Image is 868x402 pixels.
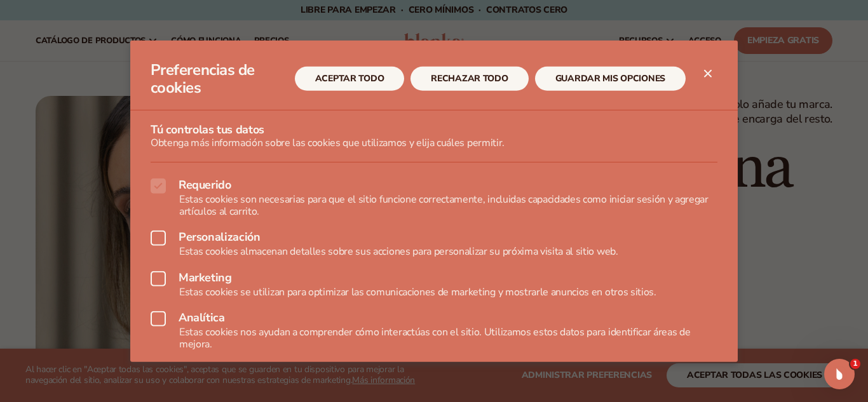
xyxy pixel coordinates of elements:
[179,325,691,351] font: Estas cookies nos ayudan a comprender cómo interactúas con el sitio. Utilizamos estos datos para ...
[179,310,225,325] font: Analítica
[179,269,232,285] font: Marketing
[853,359,858,368] font: 1
[410,67,528,91] button: RECHAZAR TODO
[151,122,264,137] font: Tú controlas tus datos
[151,135,505,149] font: Obtenga más información sobre las cookies que utilizamos y elija cuáles permitir.
[179,285,656,298] font: Estas cookies se utilizan para optimizar las comunicaciones de marketing y mostrarle anuncios en ...
[700,65,715,81] button: Cerrar diálogo
[431,72,508,84] font: RECHAZAR TODO
[315,72,384,84] font: ACEPTAR TODO
[179,192,709,218] font: Estas cookies son necesarias para que el sitio funcione correctamente, incluidas capacidades como...
[179,245,618,258] font: Estas cookies almacenan detalles sobre sus acciones para personalizar su próxima visita al sitio ...
[179,177,231,192] font: Requerido
[535,67,686,91] button: GUARDAR MIS OPCIONES
[824,359,855,389] iframe: Chat en vivo de Intercom
[555,72,665,84] font: GUARDAR MIS OPCIONES
[151,59,255,98] font: Preferencias de cookies
[295,67,405,91] button: ACEPTAR TODO
[179,229,261,245] font: Personalización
